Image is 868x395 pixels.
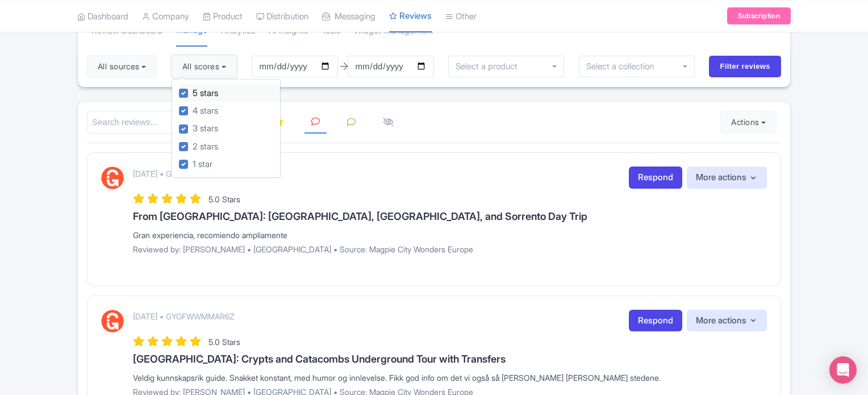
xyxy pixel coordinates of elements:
[322,1,375,32] a: Messaging
[208,194,240,204] span: 5.0 Stars
[133,243,767,255] p: Reviewed by: [PERSON_NAME] • [GEOGRAPHIC_DATA] • Source: Magpie City Wonders Europe
[133,354,767,365] h3: [GEOGRAPHIC_DATA]: Crypts and Catacombs Underground Tour with Transfers
[193,87,218,100] label: 5 stars
[445,1,477,32] a: Other
[193,122,218,135] label: 3 stars
[87,55,157,78] button: All sources
[101,310,124,332] img: GetYourGuide Logo
[629,167,682,189] a: Respond
[709,56,781,77] input: Filter reviews
[133,211,767,222] h3: From [GEOGRAPHIC_DATA]: [GEOGRAPHIC_DATA], [GEOGRAPHIC_DATA], and Sorrento Day Trip
[193,158,212,171] label: 1 star
[87,111,261,134] input: Search reviews...
[256,1,308,32] a: Distribution
[133,372,767,384] div: Veldig kunnskapsrik guide. Snakket konstant, med humor og innlevelse. Fikk god info om det vi ogs...
[172,55,237,78] button: All scores
[720,111,777,134] button: Actions
[629,310,682,332] a: Respond
[829,356,857,384] div: Open Intercom Messenger
[687,167,767,189] button: More actions
[687,310,767,332] button: More actions
[727,7,791,24] a: Subscription
[208,337,240,347] span: 5.0 Stars
[172,79,281,178] div: All scores
[142,1,189,32] a: Company
[101,167,124,189] img: GetYourGuide Logo
[203,1,243,32] a: Product
[77,1,128,32] a: Dashboard
[133,310,235,322] p: [DATE] • GYGFWWMMAR6Z
[586,61,662,72] input: Select a collection
[193,140,218,153] label: 2 stars
[133,229,767,241] div: Gran experiencia, recomiendo ampliamente
[456,61,524,72] input: Select a product
[193,105,218,118] label: 4 stars
[133,168,228,180] p: [DATE] • GYGKBGVQ97KV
